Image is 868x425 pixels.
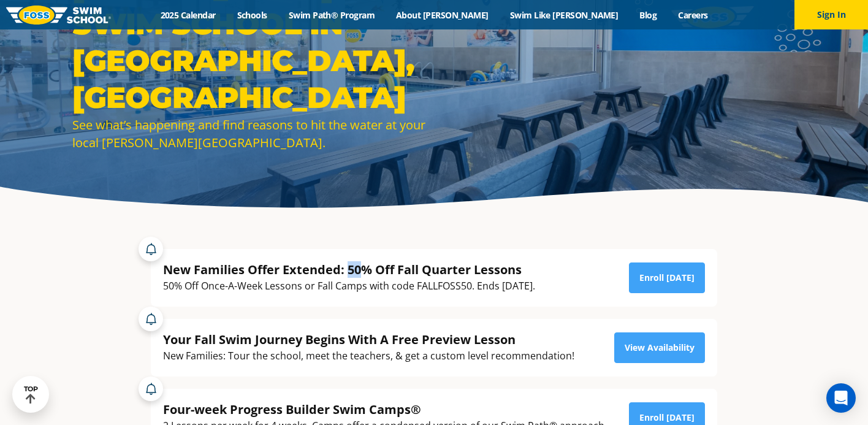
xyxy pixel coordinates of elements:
[629,262,705,293] a: Enroll [DATE]
[72,116,428,151] div: See what’s happening and find reasons to hit the water at your local [PERSON_NAME][GEOGRAPHIC_DATA].
[386,9,500,21] a: About [PERSON_NAME]
[24,385,38,404] div: TOP
[163,331,574,348] div: Your Fall Swim Journey Begins With A Free Preview Lesson
[163,401,607,418] div: Four-week Progress Builder Swim Camps®
[163,261,535,278] div: New Families Offer Extended: 50% Off Fall Quarter Lessons
[499,9,629,21] a: Swim Like [PERSON_NAME]
[278,9,385,21] a: Swim Path® Program
[668,9,718,21] a: Careers
[163,278,535,294] div: 50% Off Once-A-Week Lessons or Fall Camps with code FALLFOSS50. Ends [DATE].
[826,383,856,413] div: Open Intercom Messenger
[614,332,705,363] a: View Availability
[226,9,278,21] a: Schools
[6,6,111,25] img: FOSS Swim School Logo
[163,348,574,364] div: New Families: Tour the school, meet the teachers, & get a custom level recommendation!
[150,9,226,21] a: 2025 Calendar
[629,9,668,21] a: Blog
